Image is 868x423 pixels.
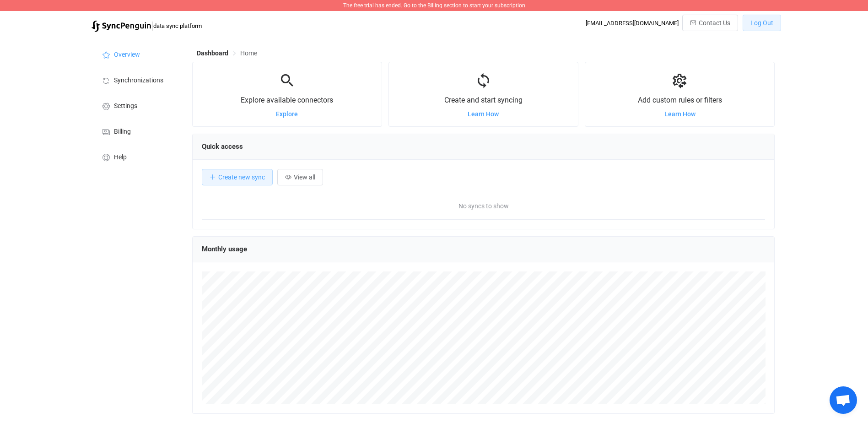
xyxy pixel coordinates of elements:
[343,192,625,220] span: No syncs to show
[743,15,781,31] button: Log Out
[682,15,738,31] button: Contact Us
[586,20,679,27] div: [EMAIL_ADDRESS][DOMAIN_NAME]
[151,19,153,32] span: |
[197,50,257,56] div: Breadcrumb
[202,169,273,185] button: Create new sync
[638,96,722,104] span: Add custom rules or filters
[114,77,163,84] span: Synchronizations
[664,110,695,118] a: Learn How
[114,154,127,161] span: Help
[240,49,257,57] span: Home
[750,19,773,27] span: Log Out
[197,49,228,57] span: Dashboard
[114,51,140,59] span: Overview
[294,174,315,181] span: View all
[241,96,333,104] span: Explore available connectors
[444,96,523,104] span: Create and start syncing
[202,245,247,253] span: Monthly usage
[114,128,131,136] span: Billing
[92,144,183,169] a: Help
[343,2,525,9] span: The free trial has ended. Go to the Billing section to start your subscription
[153,22,202,29] span: data sync platform
[202,142,243,151] span: Quick access
[699,19,730,27] span: Contact Us
[92,67,183,92] a: Synchronizations
[276,110,298,118] a: Explore
[92,41,183,67] a: Overview
[468,110,499,118] a: Learn How
[92,19,202,32] a: |data sync platform
[92,21,151,32] img: syncpenguin.svg
[114,103,137,110] span: Settings
[830,386,857,414] a: Open chat
[92,92,183,118] a: Settings
[277,169,323,185] button: View all
[92,118,183,144] a: Billing
[218,174,265,181] span: Create new sync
